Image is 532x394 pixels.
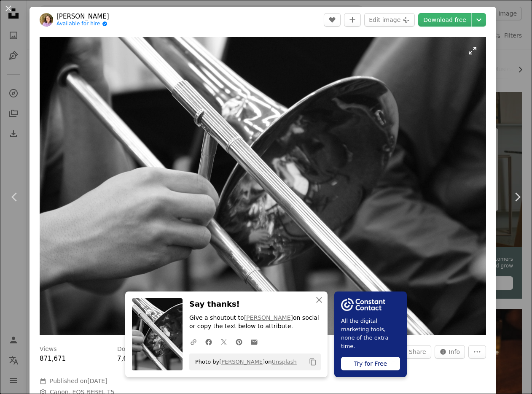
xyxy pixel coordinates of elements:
[40,37,486,335] img: person playing trumpet in grayscale photography
[189,314,321,331] p: Give a shoutout to on social or copy the text below to attribute.
[344,13,361,27] button: Add to Collection
[216,333,231,350] a: Share on Twitter
[502,157,532,237] a: Next
[324,13,341,27] button: Like
[341,298,385,311] img: file-1754318165549-24bf788d5b37
[40,355,66,362] span: 871,671
[40,37,486,335] button: Zoom in on this image
[395,345,431,359] button: Share this image
[56,12,109,21] a: [PERSON_NAME]
[364,13,415,27] button: Edit image
[56,21,109,27] a: Available for hire
[341,357,400,370] div: Try for Free
[191,355,297,369] span: Photo by on
[117,355,135,362] span: 7,645
[468,345,486,359] button: More Actions
[449,345,460,358] span: Info
[435,345,465,359] button: Stats about this image
[117,345,150,354] h3: Downloads
[201,333,216,350] a: Share on Facebook
[244,314,293,321] a: [PERSON_NAME]
[189,298,321,310] h3: Say thanks!
[247,333,262,350] a: Share over email
[40,345,57,354] h3: Views
[50,378,107,384] span: Published on
[219,359,265,365] a: [PERSON_NAME]
[409,345,426,358] span: Share
[306,355,320,369] button: Copy to clipboard
[418,13,471,27] a: Download free
[231,333,247,350] a: Share on Pinterest
[472,13,486,27] button: Choose download size
[87,378,107,384] time: January 20, 2021 at 9:35:45 AM PST
[40,13,53,27] img: Go to Alena Jarrett's profile
[334,291,407,377] a: All the digital marketing tools, none of the extra time.Try for Free
[271,359,296,365] a: Unsplash
[341,317,400,351] span: All the digital marketing tools, none of the extra time.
